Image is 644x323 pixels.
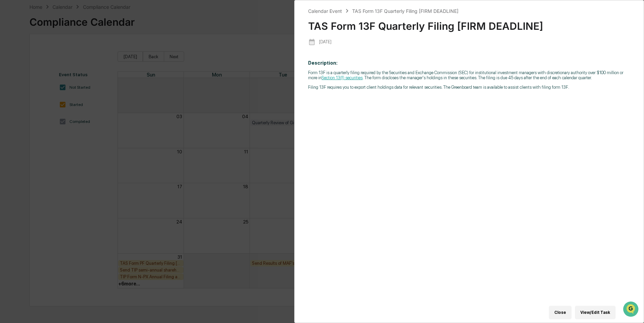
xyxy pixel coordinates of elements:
[7,52,19,64] img: 1746055101610-c473b297-6a78-478c-a979-82029cc54cd1
[319,39,331,44] p: [DATE]
[23,52,111,59] div: Start new chat
[115,54,123,62] button: Start new chat
[575,306,616,319] button: View/Edit Task
[549,306,572,319] button: Close
[56,85,84,92] span: Attestations
[622,301,641,319] iframe: Open customer support
[308,85,630,90] p: Filing 13F requires you to export client holdings data for relevant securities. The Greenboard te...
[308,60,338,66] b: Description:
[48,114,82,120] a: Powered byPylon
[46,83,87,95] a: 🗄️Attestations
[4,95,45,108] a: 🔎Data Lookup
[14,98,43,105] span: Data Lookup
[7,86,12,91] div: 🖐️
[7,99,12,104] div: 🔎
[308,15,630,32] div: TAS Form 13F Quarterly Filing [FIRM DEADLINE]
[23,59,86,64] div: We're available if you need us!
[308,8,342,14] div: Calendar Event
[49,86,55,91] div: 🗄️
[14,85,44,92] span: Preclearance
[7,14,123,25] p: How can we help?
[352,8,458,14] div: TAS Form 13F Quarterly Filing [FIRM DEADLINE]
[67,115,82,120] span: Pylon
[308,70,630,80] p: Form 13F is a quarterly filing required by the Securities and Exchange Commission (SEC) for insti...
[322,75,363,80] a: Section 13(f) securities
[4,83,46,95] a: 🖐️Preclearance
